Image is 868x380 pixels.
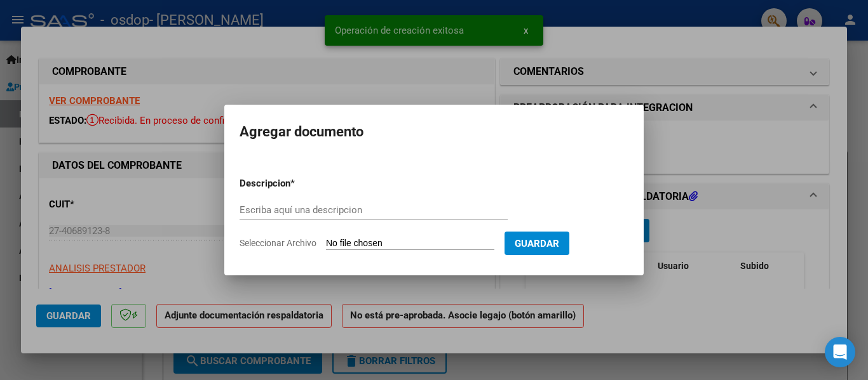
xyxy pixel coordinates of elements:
span: Guardar [515,238,559,249]
h2: Agregar documento [240,120,628,144]
button: Guardar [505,232,569,255]
p: Descripcion [240,176,356,191]
div: Open Intercom Messenger [825,337,855,367]
span: Seleccionar Archivo [240,238,316,248]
